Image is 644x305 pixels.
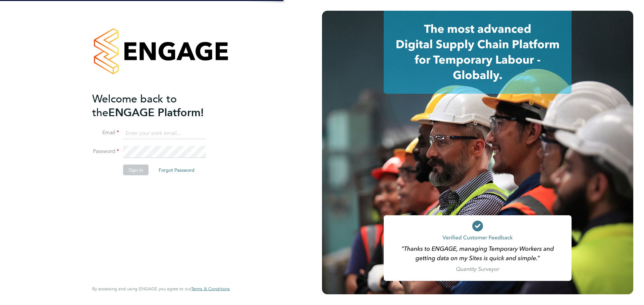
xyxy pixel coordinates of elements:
label: Password [92,148,119,155]
input: Enter your work email... [123,127,206,139]
button: Forgot Password [153,165,200,175]
span: By accessing and using ENGAGE you agree to our [92,286,230,292]
a: Terms & Conditions [191,286,230,292]
label: Email [92,129,119,136]
span: Terms & Conditions [191,286,230,292]
h2: ENGAGE Platform! [92,92,223,119]
button: Sign In [123,165,149,175]
span: Welcome back to the [92,92,177,119]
